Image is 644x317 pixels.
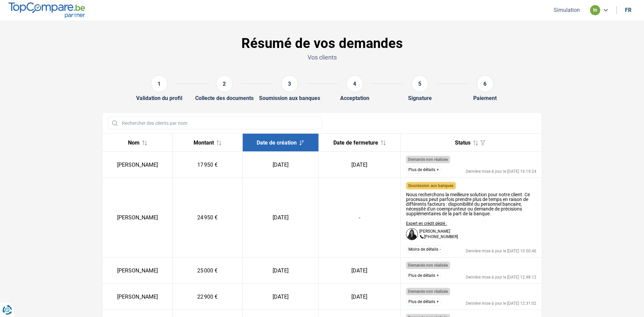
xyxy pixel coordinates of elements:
[406,228,418,240] img: Dayana Santamaria
[243,257,318,284] td: [DATE]
[8,2,85,18] img: TopCompare.be
[346,75,363,92] div: 4
[257,139,297,146] span: Date de création
[408,289,448,294] span: Demande non réalisée
[419,229,450,233] p: [PERSON_NAME]
[406,192,536,216] div: Nous recherchons la meilleure solution pour notre client. Ce processus peut parfois prendre plus ...
[103,178,173,257] td: [PERSON_NAME]
[466,275,536,279] div: Dernière mise à jour le [DATE] 12:48:12
[625,7,631,13] div: fr
[406,246,443,253] button: Moins de détails
[281,75,298,92] div: 3
[406,166,441,173] button: Plus de détails
[552,6,582,14] button: Simulation
[406,221,458,226] p: Expert en crédit dédié :
[103,284,173,310] td: [PERSON_NAME]
[455,139,471,146] span: Status
[411,75,428,92] div: 5
[406,298,441,305] button: Plus de détails
[333,139,378,146] span: Date de fermeture
[318,284,400,310] td: [DATE]
[419,235,458,239] p: [PHONE_NUMBER]
[151,75,168,92] div: 1
[473,95,497,101] div: Paiement
[408,263,448,268] span: Demande non réalisée
[318,178,400,257] td: -
[172,178,243,257] td: 24 950 €
[108,117,322,129] input: Rechercher des clients par nom
[128,139,140,146] span: Nom
[243,152,318,178] td: [DATE]
[318,152,400,178] td: [DATE]
[103,257,173,284] td: [PERSON_NAME]
[406,272,441,279] button: Plus de détails
[477,75,494,92] div: 6
[195,95,254,101] div: Collecte des documents
[102,53,542,62] p: Vos clients
[408,95,432,101] div: Signature
[259,95,320,101] div: Soumission aux banques
[408,183,454,188] span: Soumission aux banques
[136,95,182,101] div: Validation du profil
[172,152,243,178] td: 17 950 €
[466,249,536,253] div: Dernière mise à jour le [DATE] 10:50:46
[172,257,243,284] td: 25 000 €
[466,301,536,305] div: Dernière mise à jour le [DATE] 12:31:02
[103,152,173,178] td: [PERSON_NAME]
[590,5,600,15] div: in
[172,284,243,310] td: 22 900 €
[419,235,424,239] img: +3228860076
[408,157,448,162] span: Demande non réalisée
[466,169,536,173] div: Dernière mise à jour le [DATE] 16:19:24
[318,257,400,284] td: [DATE]
[243,178,318,257] td: [DATE]
[194,139,214,146] span: Montant
[102,35,542,52] h1: Résumé de vos demandes
[216,75,233,92] div: 2
[243,284,318,310] td: [DATE]
[340,95,369,101] div: Acceptation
